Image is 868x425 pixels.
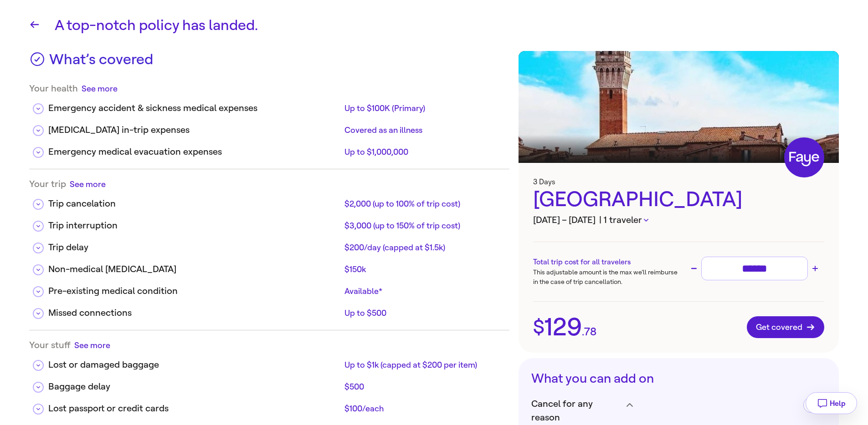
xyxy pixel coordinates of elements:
button: See more [82,83,118,94]
span: 129 [544,315,582,339]
div: $3,000 (up to 150% of trip cost) [344,220,502,231]
div: Up to $500 [344,308,502,319]
div: Emergency medical evacuation expenses [48,145,341,159]
div: Trip cancelation [48,197,341,211]
button: Get covered [747,316,824,338]
h3: What’s covered [49,51,153,74]
div: Pre-existing medical conditionAvailable* [29,277,509,299]
div: Emergency accident & sickness medical expenses [48,101,341,115]
div: Up to $1,000,000 [344,147,502,157]
button: Help [806,392,857,414]
div: [MEDICAL_DATA] in-trip expenses [48,123,341,137]
button: See more [70,178,106,190]
button: | 1 traveler [599,213,648,227]
div: Lost or damaged baggage [48,358,341,372]
div: Available* [344,286,502,297]
span: 78 [584,326,596,337]
div: Your trip [29,178,509,190]
div: $200/day (capped at $1.5k) [344,242,502,253]
div: Your health [29,83,509,94]
div: Trip cancelation$2,000 (up to 100% of trip cost) [29,190,509,212]
div: Up to $1k (capped at $200 per item) [344,359,502,370]
span: . [582,326,584,337]
div: Emergency medical evacuation expensesUp to $1,000,000 [29,138,509,160]
h3: What you can add on [531,371,826,386]
span: Help [830,399,846,408]
div: Lost passport or credit cards$100/each [29,395,509,416]
div: Baggage delay$500 [29,373,509,395]
div: Trip interruption$3,000 (up to 150% of trip cost) [29,212,509,233]
h3: [DATE] – [DATE] [533,213,824,227]
div: Trip interruption [48,219,341,233]
button: See more [74,339,110,351]
div: Up to $100K (Primary) [344,103,502,114]
button: Decrease trip cost [688,263,699,274]
h3: Total trip cost for all travelers [533,257,678,268]
p: This adjustable amount is the max we’ll reimburse in the case of trip cancellation. [533,268,678,287]
h1: A top-notch policy has landed. [55,15,839,36]
button: Add [803,397,819,413]
div: Emergency accident & sickness medical expensesUp to $100K (Primary) [29,94,509,116]
div: Lost or damaged baggageUp to $1k (capped at $200 per item) [29,351,509,373]
div: Missed connections [48,306,341,320]
div: Non-medical [MEDICAL_DATA] [48,263,341,276]
div: [GEOGRAPHIC_DATA] [533,186,824,213]
div: Lost passport or credit cards [48,402,341,415]
div: $500 [344,381,502,392]
div: Trip delay [48,241,341,254]
span: $ [533,318,544,337]
div: Baggage delay [48,380,341,394]
div: [MEDICAL_DATA] in-trip expensesCovered as an illness [29,116,509,138]
input: Trip cost [705,261,804,277]
div: $100/each [344,403,502,414]
div: Your stuff [29,339,509,351]
span: Get covered [756,323,815,332]
div: $2,000 (up to 100% of trip cost) [344,198,502,209]
h3: 3 Days [533,177,824,186]
div: Covered as an illness [344,125,502,136]
div: $150k [344,264,502,275]
div: Trip delay$200/day (capped at $1.5k) [29,233,509,255]
button: Increase trip cost [810,263,821,274]
span: Cancel for any reason [531,397,621,425]
div: Non-medical [MEDICAL_DATA]$150k [29,255,509,277]
div: Missed connectionsUp to $500 [29,299,509,321]
div: Pre-existing medical condition [48,284,341,298]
